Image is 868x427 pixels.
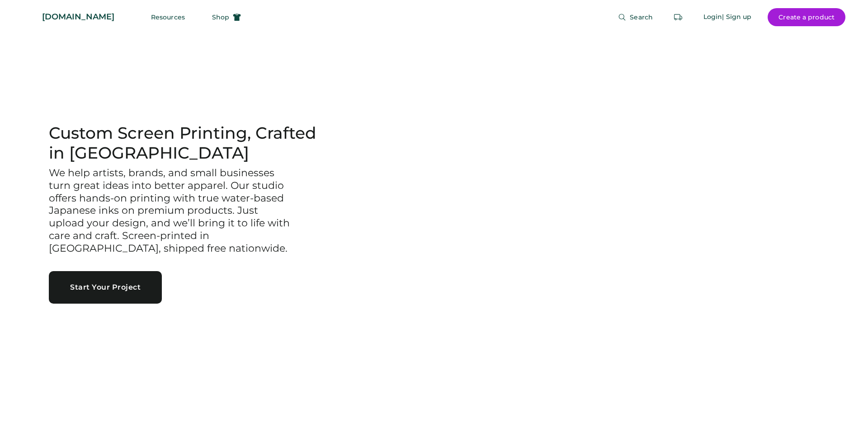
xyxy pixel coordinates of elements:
[49,271,162,304] button: Start Your Project
[630,14,653,20] span: Search
[49,167,293,255] h3: We help artists, brands, and small businesses turn great ideas into better apparel. Our studio of...
[703,13,722,22] div: Login
[607,8,664,26] button: Search
[23,9,38,25] img: Rendered Logo - Screens
[42,11,114,23] div: [DOMAIN_NAME]
[49,123,331,163] h1: Custom Screen Printing, Crafted in [GEOGRAPHIC_DATA]
[201,8,252,26] button: Shop
[722,13,751,22] div: | Sign up
[140,8,196,26] button: Resources
[212,14,229,20] span: Shop
[669,8,687,26] button: Retrieve an order
[768,8,845,26] button: Create a product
